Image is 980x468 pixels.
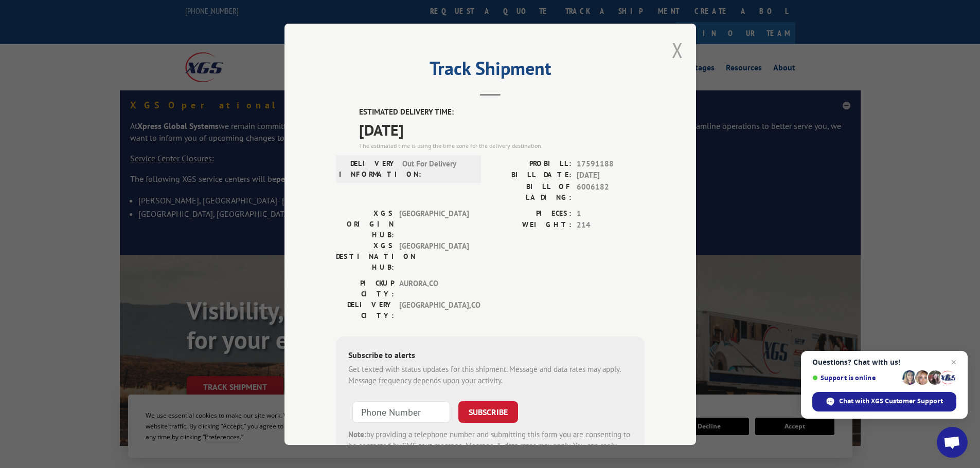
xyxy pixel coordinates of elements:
[348,428,632,463] div: by providing a telephone number and submitting this form you are consenting to be contacted by SM...
[359,118,645,141] span: [DATE]
[577,170,645,181] span: [DATE]
[348,363,632,386] div: Get texted with status updates for this shipment. Message and data rates may apply. Message frequ...
[577,208,645,219] span: 1
[359,106,645,118] label: ESTIMATED DELIVERY TIME:
[812,358,956,366] span: Questions? Chat with us!
[359,141,645,150] div: The estimated time is using the time zone for the delivery destination.
[339,158,397,179] label: DELIVERY INFORMATION:
[490,181,572,202] label: BILL OF LADING:
[812,392,956,411] span: Chat with XGS Customer Support
[672,36,683,64] button: Close modal
[399,240,469,272] span: [GEOGRAPHIC_DATA]
[839,397,943,406] span: Chat with XGS Customer Support
[399,277,469,299] span: AURORA , CO
[352,401,450,422] input: Phone Number
[937,427,968,458] a: Open chat
[336,208,394,240] label: XGS ORIGIN HUB:
[458,401,518,422] button: SUBSCRIBE
[336,61,645,81] h2: Track Shipment
[490,208,572,219] label: PIECES:
[399,299,469,321] span: [GEOGRAPHIC_DATA] , CO
[348,348,632,363] div: Subscribe to alerts
[399,208,469,240] span: [GEOGRAPHIC_DATA]
[336,299,394,321] label: DELIVERY CITY:
[490,170,572,181] label: BILL DATE:
[336,277,394,299] label: PICKUP CITY:
[490,219,572,231] label: WEIGHT:
[577,219,645,231] span: 214
[348,429,366,439] strong: Note:
[577,181,645,202] span: 6006182
[336,240,394,272] label: XGS DESTINATION HUB:
[812,374,899,382] span: Support is online
[577,158,645,170] span: 17591188
[402,158,472,179] span: Out For Delivery
[490,158,572,170] label: PROBILL:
